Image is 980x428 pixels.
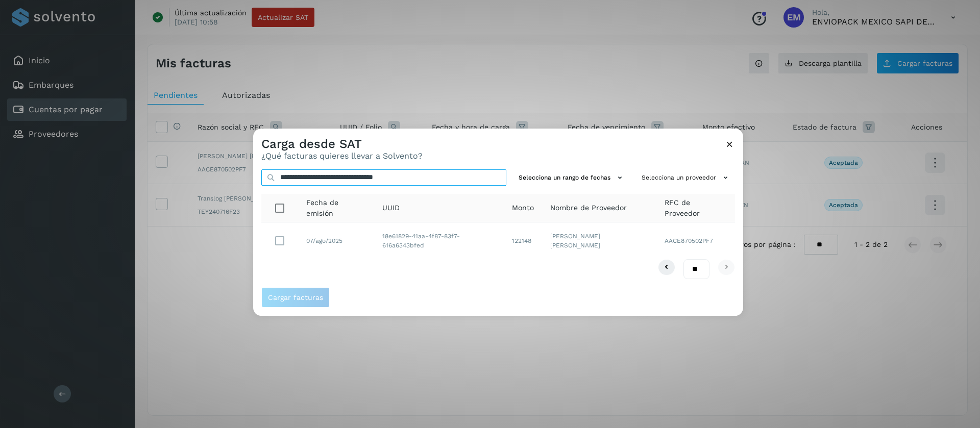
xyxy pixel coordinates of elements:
span: Monto [512,203,534,213]
td: 18e61829-41aa-4f87-83f7-616a6343bfed [374,222,504,259]
td: 07/ago/2025 [298,222,374,259]
button: Cargar facturas [261,287,330,308]
span: RFC de Proveedor [665,197,727,219]
span: Cargar facturas [268,294,323,301]
button: Selecciona un proveedor [638,169,735,186]
td: AACE870502PF7 [656,222,735,259]
td: 122148 [504,222,542,259]
span: Fecha de emisión [306,197,366,219]
td: [PERSON_NAME] [PERSON_NAME] [542,222,656,259]
span: Nombre de Proveedor [550,203,627,213]
span: UUID [382,203,400,213]
p: ¿Qué facturas quieres llevar a Solvento? [261,151,423,161]
h3: Carga desde SAT [261,137,423,152]
button: Selecciona un rango de fechas [514,169,629,186]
